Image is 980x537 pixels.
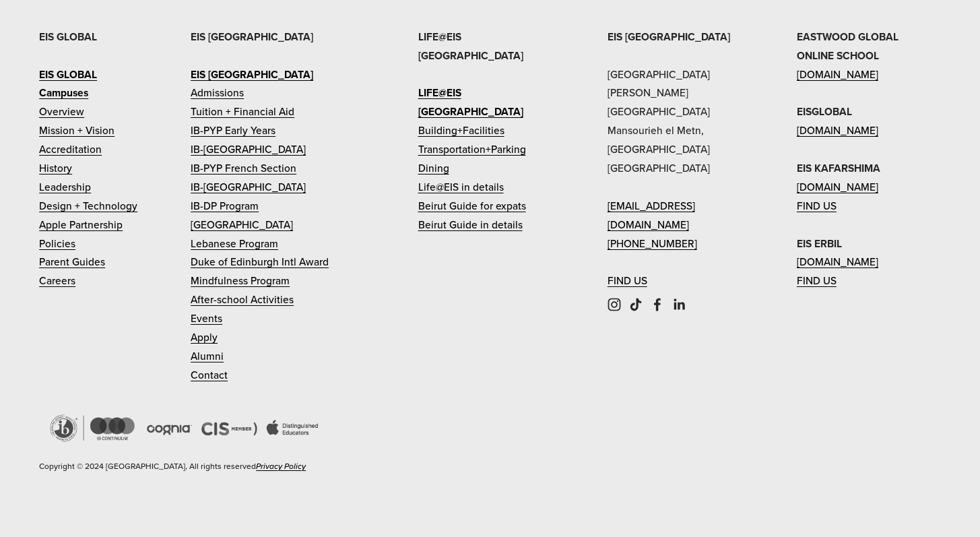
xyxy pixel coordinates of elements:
a: TikTok [629,298,643,311]
a: Facebook [651,298,664,311]
a: Mission + Vision [39,121,115,140]
strong: Campuses [39,85,88,100]
strong: EIS KAFARSHIMA [797,160,880,176]
em: Privacy Policy [256,460,306,472]
a: Parent Guides [39,253,105,272]
a: Apple Partnership [39,216,123,234]
p: Copyright © 2024 [GEOGRAPHIC_DATA], All rights reserved [39,459,449,474]
a: Dining [418,159,449,178]
strong: EASTWOOD GLOBAL ONLINE SCHOOL [797,29,899,63]
a: Instagram [608,298,621,311]
a: [PHONE_NUMBER] [608,234,697,253]
a: IB-DP Program [191,197,259,216]
strong: LIFE@EIS [GEOGRAPHIC_DATA] [418,85,523,119]
a: [EMAIL_ADDRESS][DOMAIN_NAME] [608,197,752,234]
a: Admissions [191,84,244,102]
a: Building+Facilities [418,121,504,140]
a: Alumni [191,347,224,366]
strong: EISGLOBAL [797,104,852,119]
strong: EIS GLOBAL [39,29,97,44]
a: Leadership [39,178,91,197]
a: [DOMAIN_NAME] [797,253,878,272]
a: Duke of Edinburgh Intl Award [191,253,329,272]
a: Accreditation [39,140,102,159]
strong: EIS [GEOGRAPHIC_DATA] [191,67,313,82]
a: EIS GLOBAL [39,65,97,84]
p: [GEOGRAPHIC_DATA] [PERSON_NAME][GEOGRAPHIC_DATA] Mansourieh el Metn, [GEOGRAPHIC_DATA] [GEOGRAPHI... [608,28,752,290]
strong: EIS ERBIL [797,236,842,251]
a: After-school Activities [191,290,294,309]
a: Apply [191,328,218,347]
a: [DOMAIN_NAME] [797,65,878,84]
a: Privacy Policy [256,459,306,474]
strong: EIS [GEOGRAPHIC_DATA] [608,29,730,44]
a: Events [191,309,222,328]
a: Policies [39,234,75,253]
a: Contact [191,366,228,385]
a: Beirut Guide in details [418,216,523,234]
a: FIND US [608,272,647,290]
a: Mindfulness Program [191,272,290,290]
a: IB-PYP Early Years [191,121,275,140]
a: Overview [39,102,84,121]
a: [DOMAIN_NAME] [797,178,878,197]
a: Tuition + Financial Aid [191,102,294,121]
a: Life@EIS in details [418,178,504,197]
strong: LIFE@EIS [GEOGRAPHIC_DATA] [418,29,523,63]
strong: EIS [GEOGRAPHIC_DATA] [191,29,313,44]
a: LIFE@EIS [GEOGRAPHIC_DATA] [418,84,562,121]
a: Lebanese Program [191,234,278,253]
a: [DOMAIN_NAME] [797,121,878,140]
a: History [39,159,72,178]
a: Beirut Guide for expats [418,197,526,216]
a: IB-PYP French Section [191,159,296,178]
a: IB-[GEOGRAPHIC_DATA] [191,140,306,159]
a: EIS [GEOGRAPHIC_DATA] [191,65,313,84]
a: LinkedIn [672,298,686,311]
a: Transportation+Parking [418,140,526,159]
a: FIND US [797,272,837,290]
strong: EIS GLOBAL [39,67,97,82]
a: [GEOGRAPHIC_DATA] [191,216,293,234]
a: FIND US [797,197,837,216]
a: Design + Technology [39,197,137,216]
a: IB-[GEOGRAPHIC_DATA] [191,178,306,197]
a: Careers [39,272,75,290]
a: Campuses [39,84,88,102]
